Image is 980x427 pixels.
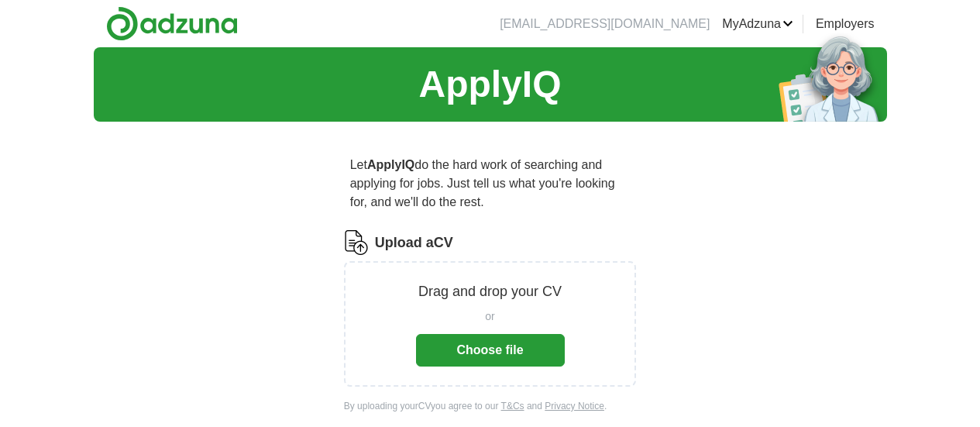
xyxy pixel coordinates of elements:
[485,308,494,325] span: or
[501,401,524,412] a: T&Cs
[816,15,875,33] a: Employers
[500,15,710,33] li: [EMAIL_ADDRESS][DOMAIN_NAME]
[722,15,793,33] a: MyAdzuna
[418,281,562,302] p: Drag and drop your CV
[375,232,453,253] label: Upload a CV
[344,230,369,255] img: CV Icon
[344,399,637,413] div: By uploading your CV you agree to our and .
[545,401,604,412] a: Privacy Notice
[367,158,414,171] strong: ApplyIQ
[418,57,561,112] h1: ApplyIQ
[106,6,238,41] img: Adzuna logo
[344,150,637,218] p: Let do the hard work of searching and applying for jobs. Just tell us what you're looking for, an...
[416,334,565,367] button: Choose file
